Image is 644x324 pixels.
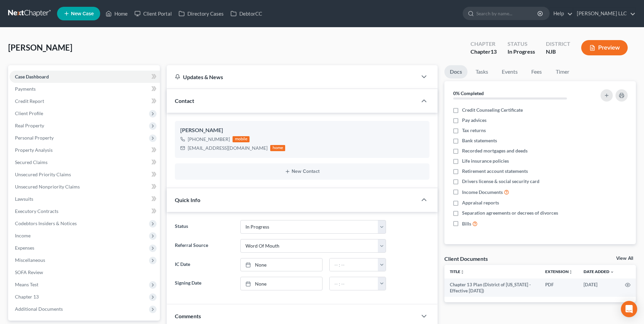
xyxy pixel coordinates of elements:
[233,136,250,142] div: mobile
[15,220,77,226] span: Codebtors Insiders & Notices
[10,95,160,107] a: Credit Report
[10,205,160,217] a: Executory Contracts
[180,126,424,134] div: [PERSON_NAME]
[227,7,265,20] a: DebtorCC
[330,258,378,271] input: -- : --
[550,65,575,78] a: Timer
[15,294,39,300] span: Chapter 13
[270,145,285,151] div: home
[15,184,80,190] span: Unsecured Nonpriority Claims
[10,193,160,205] a: Lawsuits
[476,7,538,20] input: Search by name...
[491,48,497,55] span: 13
[462,199,499,206] span: Appraisal reports
[462,117,486,124] span: Pay advices
[453,90,484,96] strong: 0% Completed
[550,7,573,20] a: Help
[15,257,45,263] span: Miscellaneous
[10,266,160,278] a: SOFA Review
[444,255,488,262] div: Client Documents
[15,208,58,214] span: Executory Contracts
[471,48,497,56] div: Chapter
[15,98,44,104] span: Credit Report
[546,48,570,56] div: NJB
[8,42,72,52] span: [PERSON_NAME]
[15,269,43,275] span: SOFA Review
[471,40,497,48] div: Chapter
[462,137,497,144] span: Bank statements
[584,269,614,274] a: Date Added expand_more
[462,127,486,134] span: Tax returns
[444,278,540,297] td: Chapter 13 Plan (District of [US_STATE] - Effective [DATE])
[175,97,194,104] span: Contact
[470,65,494,78] a: Tasks
[573,7,636,20] a: [PERSON_NAME] LLC
[462,107,523,113] span: Credit Counseling Certificate
[171,277,237,290] label: Signing Date
[581,40,628,55] button: Preview
[10,156,160,168] a: Secured Claims
[241,258,322,271] a: None
[15,233,31,238] span: Income
[330,277,378,290] input: -- : --
[462,189,503,196] span: Income Documents
[546,40,570,48] div: District
[462,210,558,216] span: Separation agreements or decrees of divorces
[175,197,200,203] span: Quick Info
[175,73,409,80] div: Updates & News
[15,245,34,251] span: Expenses
[15,147,53,153] span: Property Analysis
[15,135,54,141] span: Personal Property
[188,145,268,151] div: [EMAIL_ADDRESS][DOMAIN_NAME]
[15,123,44,128] span: Real Property
[444,65,467,78] a: Docs
[241,277,322,290] a: None
[15,172,71,177] span: Unsecured Priority Claims
[508,40,535,48] div: Status
[175,7,227,20] a: Directory Cases
[171,220,237,234] label: Status
[462,147,528,154] span: Recorded mortgages and deeds
[610,270,614,274] i: expand_more
[526,65,548,78] a: Fees
[188,136,230,143] div: [PHONE_NUMBER]
[171,239,237,253] label: Referral Source
[496,65,523,78] a: Events
[15,159,48,165] span: Secured Claims
[462,158,509,164] span: Life insurance policies
[545,269,573,274] a: Extensionunfold_more
[15,306,63,312] span: Additional Documents
[508,48,535,56] div: In Progress
[10,83,160,95] a: Payments
[616,256,633,261] a: View All
[10,71,160,83] a: Case Dashboard
[10,181,160,193] a: Unsecured Nonpriority Claims
[569,270,573,274] i: unfold_more
[15,196,33,202] span: Lawsuits
[10,168,160,181] a: Unsecured Priority Claims
[15,282,38,287] span: Means Test
[131,7,175,20] a: Client Portal
[450,269,464,274] a: Titleunfold_more
[175,313,201,319] span: Comments
[171,258,237,272] label: IC Date
[71,11,94,16] span: New Case
[15,86,36,92] span: Payments
[15,110,43,116] span: Client Profile
[180,169,424,174] button: New Contact
[15,74,49,79] span: Case Dashboard
[578,278,620,297] td: [DATE]
[102,7,131,20] a: Home
[621,301,637,317] div: Open Intercom Messenger
[462,168,528,175] span: Retirement account statements
[460,270,464,274] i: unfold_more
[10,144,160,156] a: Property Analysis
[540,278,578,297] td: PDF
[462,178,539,185] span: Drivers license & social security card
[462,220,471,227] span: Bills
